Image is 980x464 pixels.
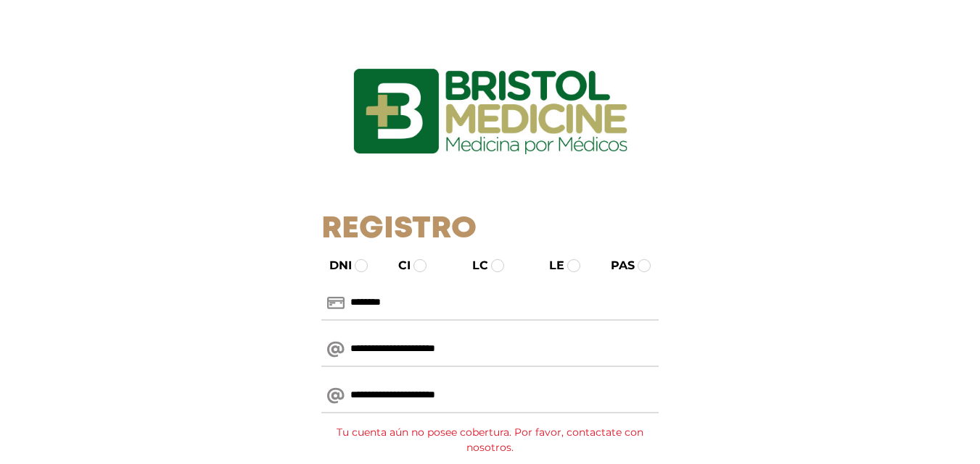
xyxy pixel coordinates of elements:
label: PAS [598,257,635,274]
label: LE [536,257,564,274]
div: Tu cuenta aún no posee cobertura. Por favor, contactate con nosotros. [322,419,658,461]
label: LC [459,257,488,274]
label: CI [385,257,411,274]
h1: Registro [321,211,659,248]
img: logo_ingresarbristol.jpg [295,17,686,206]
label: DNI [316,257,352,274]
